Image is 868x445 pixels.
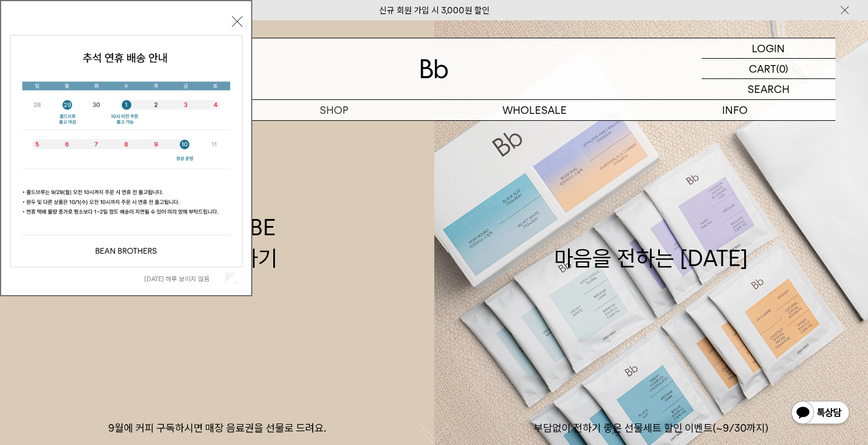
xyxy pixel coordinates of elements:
a: LOGIN [702,38,835,59]
a: CART (0) [702,59,835,79]
p: SEARCH [748,79,790,99]
button: 닫기 [232,16,242,27]
img: 5e4d662c6b1424087153c0055ceb1a13_140731.jpg [10,35,242,267]
a: 신규 회원 가입 시 3,000원 할인 [379,5,490,16]
p: (0) [776,59,788,78]
p: CART [749,59,776,78]
div: 마음을 전하는 [DATE] [554,212,748,274]
p: LOGIN [752,38,785,58]
p: WHOLESALE [434,100,635,120]
img: 카카오톡 채널 1:1 채팅 버튼 [790,400,851,428]
label: [DATE] 하루 보이지 않음 [144,275,223,283]
a: SHOP [234,100,434,120]
p: INFO [635,100,835,120]
img: 로고 [420,59,448,78]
